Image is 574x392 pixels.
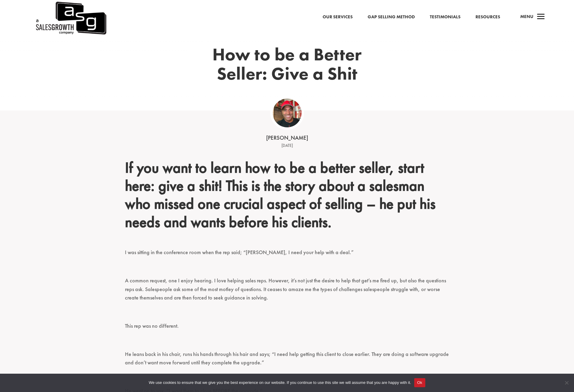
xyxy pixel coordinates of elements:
a: Testimonials [430,13,460,21]
p: This rep was no different. [125,322,449,336]
span: a [535,11,547,23]
span: We use cookies to ensure that we give you the best experience on our website. If you continue to ... [149,380,411,386]
button: Ok [414,378,425,387]
span: Menu [520,14,533,20]
a: Gap Selling Method [368,13,415,21]
h1: How to be a Better Seller: Give a Shit [188,45,386,87]
span: No [563,380,569,386]
img: ASG Co_alternate lockup (1) [273,99,302,127]
p: He leans back in his chair, runs his hands through his hair and says; “I need help getting this c... [125,350,449,373]
p: A common request, one I enjoy hearing. I love helping sales reps. However, it’s not just the desi... [125,276,449,308]
div: [DATE] [194,142,380,149]
a: Resources [475,13,500,21]
div: [PERSON_NAME] [194,134,380,142]
h2: If you want to learn how to be a better seller, start here: give a shit! This is the story about ... [125,159,449,234]
p: I was sitting in the conference room when the rep said; “[PERSON_NAME], I need your help with a d... [125,248,449,262]
a: Our Services [323,13,353,21]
